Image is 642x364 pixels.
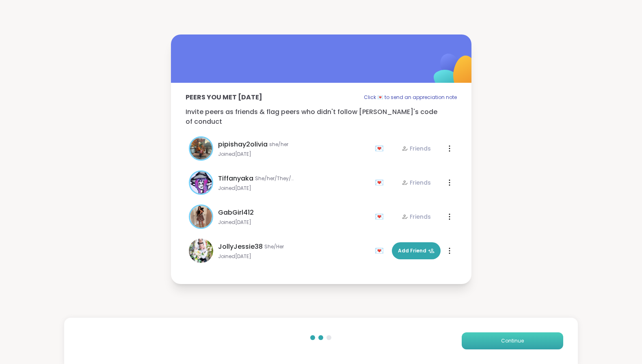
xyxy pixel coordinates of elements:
[218,242,263,252] span: JollyJessie38
[218,151,370,157] span: Joined [DATE]
[402,144,431,153] div: Friends
[186,107,457,127] p: Invite peers as friends & flag peers who didn't follow [PERSON_NAME]'s code of conduct
[415,32,495,113] img: ShareWell Logomark
[392,242,441,259] button: Add Friend
[218,253,370,260] span: Joined [DATE]
[462,332,563,349] button: Continue
[189,239,213,263] img: JollyJessie38
[375,176,387,189] div: 💌
[190,138,212,159] img: pipishay2olivia
[402,213,431,221] div: Friends
[218,140,268,149] span: pipishay2olivia
[375,244,387,257] div: 💌
[190,206,212,228] img: GabGirl412
[186,93,262,102] p: Peers you met [DATE]
[218,174,253,183] span: Tiffanyaka
[255,175,296,182] span: She/her/They/Them
[364,93,457,102] p: Click 💌 to send an appreciation note
[375,210,387,223] div: 💌
[398,247,434,254] span: Add Friend
[375,142,387,155] div: 💌
[218,185,370,192] span: Joined [DATE]
[264,243,284,250] span: She/Her
[269,141,288,148] span: she/her
[218,208,254,218] span: GabGirl412
[501,337,524,345] span: Continue
[218,219,370,226] span: Joined [DATE]
[190,172,212,194] img: Tiffanyaka
[402,179,431,187] div: Friends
